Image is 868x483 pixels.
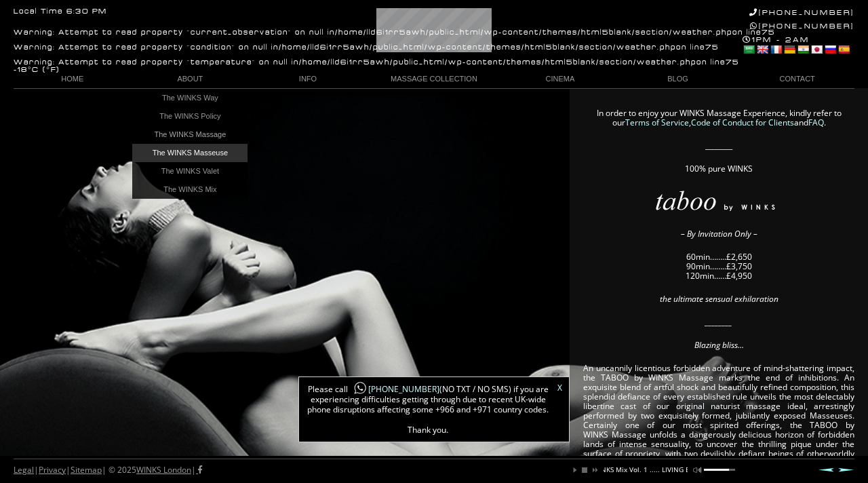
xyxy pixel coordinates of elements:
[783,44,795,55] a: German
[132,144,248,162] a: The WINKS Masseuse
[353,381,367,395] img: whatsapp-icon1.png
[14,8,107,16] div: Local Time 6:30 PM
[583,109,854,128] p: In order to enjoy your WINKS Massage Experience, kindly refer to our , and .
[501,70,619,88] a: CINEMA
[583,252,854,262] p: 60min……..£2,650
[279,44,676,52] b: /home/lld6i1rr5awh/public_html/wp-content/themes/html5blank/section/weather.php
[693,466,701,474] a: mute
[653,187,785,214] img: TABOO Massage by WINKS London
[818,467,834,472] a: Prev
[837,44,850,55] a: Spanish
[136,464,191,476] a: WINKS London
[797,44,809,55] a: Hindi
[750,22,854,31] a: [PHONE_NUMBER]
[583,271,854,281] p: 120min……£4,950
[14,464,34,476] a: Legal
[824,44,836,55] a: Russian
[249,70,367,88] a: INFO
[743,44,755,55] a: Arabic
[590,466,598,474] a: next
[705,44,719,52] b: 75
[335,29,732,37] b: /home/lld6i1rr5awh/public_html/wp-content/themes/html5blank/section/weather.php
[39,464,66,476] a: Privacy
[14,70,132,88] a: HOME
[14,459,202,481] div: | | | © 2025 |
[14,59,53,66] b: Warning
[691,117,794,128] a: Code of Conduct for Clients
[132,180,248,199] a: The WINKS Mix
[583,164,854,174] p: 100% pure WINKS
[132,107,248,125] a: The WINKS Policy
[132,89,248,107] a: The WINKS Way
[348,383,439,395] a: [PHONE_NUMBER]
[705,316,732,328] em: ________
[527,466,701,473] p: You are listening to WINKS Mix Vol. 1 ..... LIVING EASY
[749,8,854,17] a: [PHONE_NUMBER]
[299,59,696,66] b: /home/lld6i1rr5awh/public_html/wp-content/themes/html5blank/section/weather.php
[71,464,102,476] a: Sitemap
[681,228,757,239] em: – By Invitation Only –
[770,44,782,55] a: French
[367,70,501,88] a: MASSAGE COLLECTION
[726,59,739,66] b: 75
[736,70,854,88] a: CONTACT
[14,22,775,74] div: : Attempt to read property "current_observation" on null in on line : Attempt to read property "c...
[810,44,823,55] a: Japanese
[694,339,744,351] em: Blazing bliss…
[306,384,550,435] span: Please call (NO TXT / NO SMS) if you are experiencing difficulties getting through due to recent ...
[808,117,824,128] a: FAQ
[580,466,589,474] a: stop
[14,29,53,37] b: Warning
[583,364,854,478] p: An uncannily licentious forbidden adventure of mind-shattering impact, the TABOO by WINKS Massage...
[132,162,248,180] a: The WINKS Valet
[660,293,778,305] em: the ultimate sensual exhilaration
[557,384,562,392] a: X
[132,70,250,88] a: ABOUT
[756,44,768,55] a: English
[625,117,689,128] a: Terms of Service
[583,262,854,271] p: 90min……..£3,750
[743,35,854,57] div: 1PM - 2AM
[583,141,854,151] p: ________
[762,29,775,37] b: 75
[132,125,248,144] a: The WINKS Massage
[619,70,737,88] a: BLOG
[838,467,854,472] a: Next
[14,44,53,52] b: Warning
[571,466,579,474] a: play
